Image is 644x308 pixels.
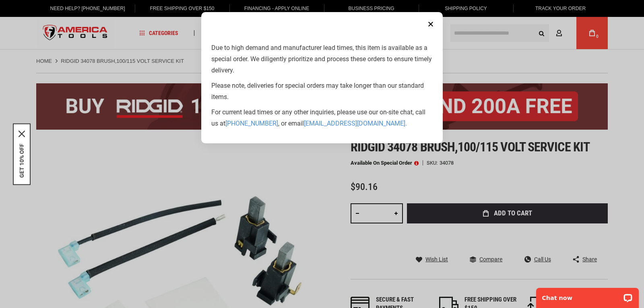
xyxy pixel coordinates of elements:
a: [PHONE_NUMBER] [225,120,278,127]
a: [EMAIL_ADDRESS][DOMAIN_NAME]. [304,120,407,127]
p: For current lead times or any other inquiries, please use our on-site chat, call us at , or email [211,107,433,129]
button: GET 10% OFF [19,143,25,178]
p: Due to high demand and manufacturer lead times, this item is available as a special order. We dil... [211,42,433,76]
button: Close [19,130,25,137]
iframe: LiveChat chat widget [531,283,644,308]
p: Please note, deliveries for special orders may take longer than our standard items. [211,80,433,103]
svg: close icon [19,130,25,137]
